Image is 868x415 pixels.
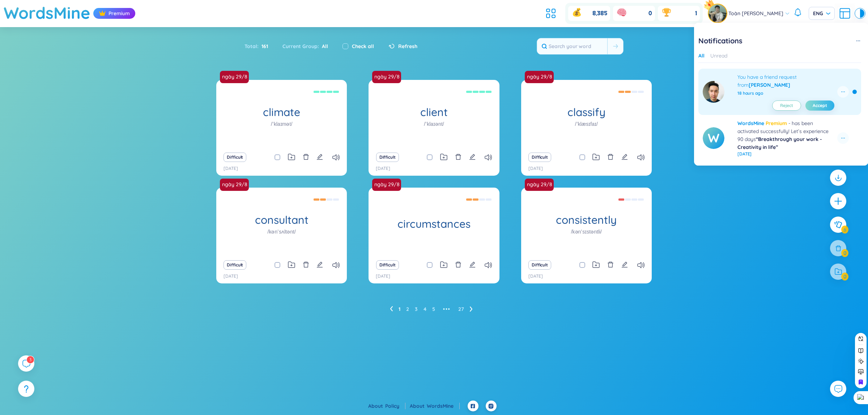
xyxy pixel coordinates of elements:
p: [DATE] [528,273,543,280]
h1: /ˈklæsɪfaɪ/ [575,120,598,128]
p: [DATE] [528,165,543,172]
div: Premium [93,8,135,19]
h1: circumstances [369,218,499,230]
p: [DATE] [376,165,390,172]
button: edit [316,152,323,162]
button: edit [316,260,323,270]
span: Accept [813,103,827,108]
a: ngày 29/8 [525,71,557,83]
span: delete [303,154,309,160]
a: ngày 29/8 [219,181,250,188]
a: 27 [458,304,464,315]
button: edit [621,260,628,270]
span: ENG [813,10,830,17]
div: Total : [244,39,275,54]
button: Accept [805,100,834,111]
a: [PERSON_NAME] [749,82,790,88]
span: 161 [259,42,268,50]
span: Refresh [398,42,417,50]
span: All [319,43,328,50]
a: Policy [385,403,405,409]
button: Difficult [376,153,399,162]
h1: classify [521,106,652,119]
button: Difficult [224,260,246,270]
li: Next 5 Pages [441,303,452,315]
span: 8,385 [592,9,607,17]
a: WordsMine [427,403,460,409]
h1: climate [216,106,347,119]
div: About [410,402,460,410]
a: avatar [703,81,724,103]
span: Premium [766,120,787,127]
button: Difficult [376,260,399,270]
button: Reject [772,100,801,111]
p: [DATE] [376,273,390,280]
span: 0 [648,9,652,17]
button: delete [455,152,461,162]
button: delete [455,260,461,270]
h1: consultant [216,214,347,226]
h1: /kənˈsɪstəntli/ [571,228,602,236]
span: - has been activated successfully! Let’s experience 90 days [737,120,829,150]
a: ngày 29/8 [372,71,404,83]
a: ngày 29/8 [219,73,250,80]
button: edit [469,152,476,162]
span: 1 [695,9,697,17]
button: edit [621,152,628,162]
sup: 3 [27,356,34,363]
a: 2 [406,304,409,315]
a: ngày 29/8 [371,73,402,80]
span: delete [455,261,461,268]
p: [DATE] [224,165,238,172]
span: edit [469,154,476,160]
label: Check all [352,42,374,50]
span: WordsMine [737,120,764,127]
input: Search your word [537,38,607,54]
img: avatar [709,4,727,22]
img: avatar [703,127,724,149]
span: edit [469,261,476,268]
a: ngày 29/8 [372,179,404,191]
a: 5 [432,304,435,315]
a: ngày 29/8 [524,181,554,188]
div: [DATE] [737,151,834,157]
button: All [698,52,705,60]
span: edit [316,154,323,160]
a: ngày 29/8 [220,179,252,191]
button: delete [303,152,309,162]
strong: “Breakthrough your work - Creativity in life” [737,136,822,150]
h1: consistently [521,214,652,226]
a: 4 [424,304,426,315]
h1: /kənˈsʌltənt/ [268,228,296,236]
span: Toàn [PERSON_NAME] [728,9,783,17]
button: Difficult [224,153,246,162]
span: edit [316,261,323,268]
a: ngày 29/8 [371,181,402,188]
span: delete [303,261,309,268]
a: avatarpro [709,4,728,22]
span: ••• [441,303,452,315]
h1: /ˈklaɪənt/ [424,120,444,128]
button: Difficult [528,153,551,162]
img: crown icon [99,10,106,17]
a: You have a friend request from[PERSON_NAME]18 hours ago [737,73,834,96]
h1: /ˈklaɪmət/ [271,120,292,128]
span: delete [607,261,614,268]
a: ngày 29/8 [524,73,554,80]
span: edit [621,154,628,160]
li: Next Page [470,303,473,315]
button: Difficult [528,260,551,270]
span: 3 [29,357,31,362]
div: About [368,402,405,410]
span: plus [834,197,843,206]
button: delete [607,152,614,162]
div: 18 hours ago [737,90,834,96]
a: ngày 29/8 [525,179,557,191]
li: Previous Page [390,303,393,315]
li: 1 [399,303,400,315]
h1: client [369,106,499,119]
